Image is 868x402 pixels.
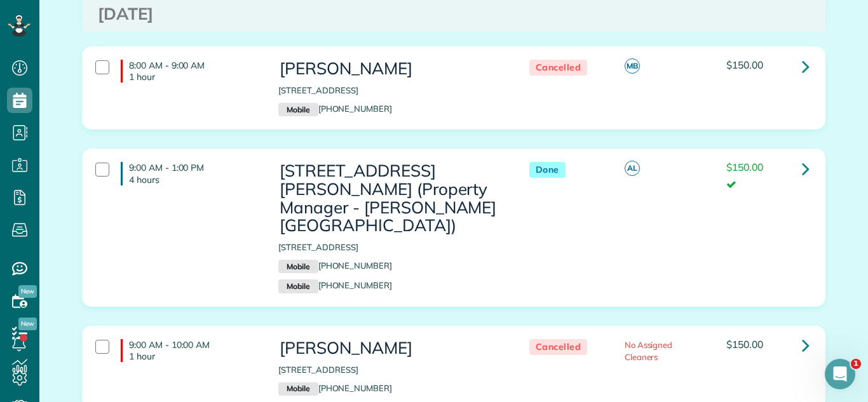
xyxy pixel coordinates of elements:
small: Mobile [278,103,318,117]
p: [STREET_ADDRESS] [278,364,503,376]
small: Mobile [278,260,318,274]
span: Cancelled [529,339,588,355]
span: Done [529,162,566,178]
h3: [DATE] [98,5,810,23]
small: Mobile [278,279,318,293]
span: $150.00 [726,161,763,173]
span: $150.00 [726,58,763,71]
a: Mobile[PHONE_NUMBER] [278,280,392,290]
p: 1 hour [129,351,259,362]
a: Mobile[PHONE_NUMBER] [278,383,392,393]
p: [STREET_ADDRESS] [278,84,503,97]
h3: [STREET_ADDRESS][PERSON_NAME] (Property Manager - [PERSON_NAME][GEOGRAPHIC_DATA]) [278,162,503,234]
a: Mobile[PHONE_NUMBER] [278,104,392,114]
p: 4 hours [129,174,259,185]
span: No Assigned Cleaners [625,340,673,362]
small: Mobile [278,382,318,396]
span: MB [625,58,640,74]
span: Cancelled [529,60,588,76]
h3: [PERSON_NAME] [278,339,503,358]
h3: [PERSON_NAME] [278,60,503,78]
span: $150.00 [726,338,763,351]
a: Mobile[PHONE_NUMBER] [278,260,392,271]
p: 1 hour [129,71,259,83]
span: AL [625,161,640,176]
span: New [18,285,37,298]
h4: 9:00 AM - 1:00 PM [121,162,259,185]
iframe: Intercom live chat [825,359,855,389]
span: 1 [851,359,861,369]
h4: 9:00 AM - 10:00 AM [121,339,259,362]
span: New [18,318,37,330]
p: [STREET_ADDRESS] [278,241,503,253]
h4: 8:00 AM - 9:00 AM [121,60,259,83]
